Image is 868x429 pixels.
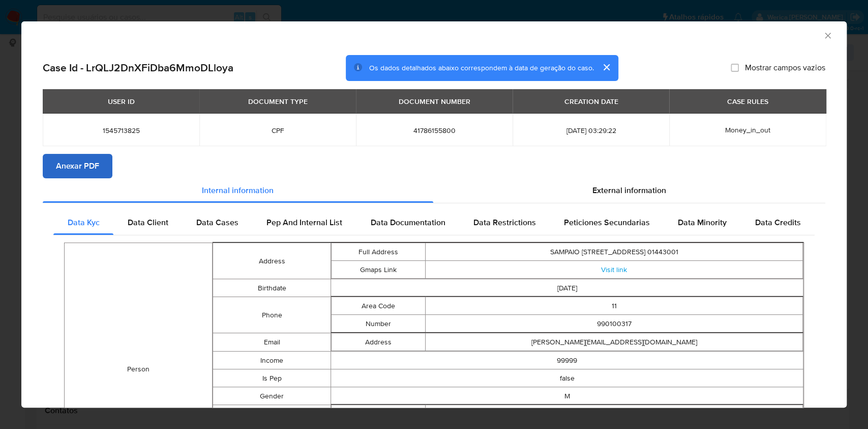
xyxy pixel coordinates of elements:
[21,21,847,408] div: closure-recommendation-modal
[525,126,657,135] span: [DATE] 03:29:22
[331,369,803,387] td: false
[213,243,331,279] td: Address
[755,217,800,228] span: Data Credits
[213,387,331,405] td: Gender
[592,184,666,196] span: External information
[213,279,331,297] td: Birthdate
[564,217,650,228] span: Peticiones Secundarias
[331,279,803,297] td: [DATE]
[426,315,803,333] td: 990100317
[601,264,627,275] a: Visit link
[266,217,342,228] span: Pep And Internal List
[56,155,99,177] span: Anexar PDF
[473,217,536,228] span: Data Restrictions
[213,297,331,333] td: Phone
[213,369,331,387] td: Is Pep
[53,210,815,235] div: Detailed internal info
[213,352,331,369] td: Income
[202,184,274,196] span: Internal information
[212,126,344,135] span: CPF
[43,61,233,74] h2: Case Id - LrQLJ2DnXFiDba6MmoDLloya
[332,297,426,315] td: Area Code
[331,387,803,405] td: M
[128,217,168,228] span: Data Client
[332,243,426,261] td: Full Address
[426,243,803,261] td: SAMPAIO [STREET_ADDRESS] 01443001
[332,261,426,279] td: Gmaps Link
[196,217,238,228] span: Data Cases
[55,126,187,135] span: 1545713825
[332,315,426,333] td: Number
[332,333,426,351] td: Address
[725,125,770,135] span: Money_in_out
[558,93,624,110] div: CREATION DATE
[745,63,825,73] span: Mostrar campos vazios
[426,333,803,351] td: [PERSON_NAME][EMAIL_ADDRESS][DOMAIN_NAME]
[213,333,331,352] td: Email
[721,93,774,110] div: CASE RULES
[68,217,100,228] span: Data Kyc
[43,178,825,203] div: Detailed info
[426,297,803,315] td: 11
[102,93,141,110] div: USER ID
[331,352,803,369] td: 99999
[823,31,832,40] button: Fechar a janela
[242,93,314,110] div: DOCUMENT TYPE
[43,154,112,178] button: Anexar PDF
[213,405,331,423] td: Other Identifications
[393,93,476,110] div: DOCUMENT NUMBER
[426,405,803,423] td: rg
[594,55,618,79] button: cerrar
[369,63,594,73] span: Os dados detalhados abaixo correspondem à data de geração do caso.
[731,64,739,72] input: Mostrar campos vazios
[368,126,500,135] span: 41786155800
[370,217,445,228] span: Data Documentation
[678,217,727,228] span: Data Minority
[332,405,426,423] td: Type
